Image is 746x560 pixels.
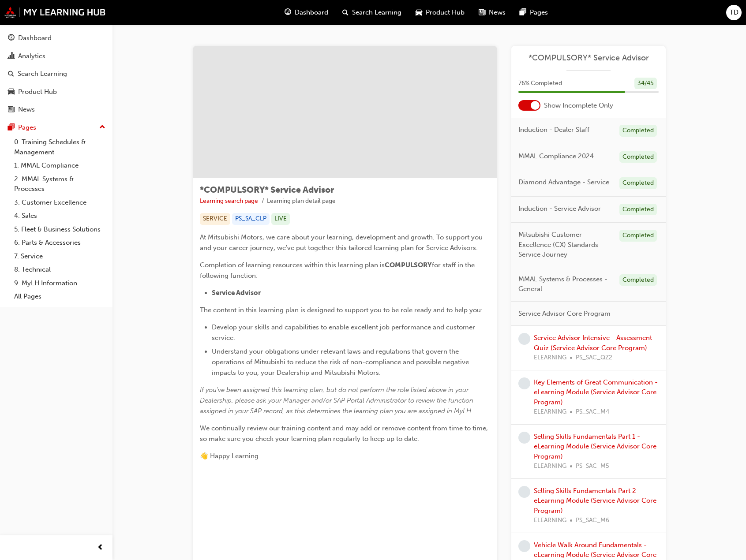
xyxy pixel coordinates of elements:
span: ELEARNING [534,515,566,526]
span: pages-icon [8,124,15,132]
a: search-iconSearch Learning [335,4,409,22]
button: TD [726,5,742,20]
span: 👋 Happy Learning [200,452,259,460]
span: The content in this learning plan is designed to support you to be role ready and to help you: [200,306,483,314]
span: Dashboard [295,7,328,18]
span: TD [730,7,739,18]
span: Mitsubishi Customer Excellence (CX) Standards - Service Journey [518,230,612,260]
span: Pages [530,7,548,18]
span: guage-icon [285,7,291,18]
div: Completed [619,151,657,163]
span: ELEARNING [534,461,566,471]
a: 9. MyLH Information [11,276,109,290]
span: search-icon [8,70,14,78]
div: SERVICE [200,213,230,225]
span: We continually review our training content and may add or remove content from time to time, so ma... [200,424,490,443]
span: MMAL Compliance 2024 [518,151,594,161]
span: COMPULSORY [385,261,432,269]
button: Pages [4,119,109,136]
span: MMAL Systems & Processes - General [518,274,612,294]
a: Product Hub [4,84,109,100]
span: Search Learning [352,7,401,18]
a: news-iconNews [472,4,513,22]
a: 6. Parts & Accessories [11,236,109,250]
span: Service Advisor [212,289,261,297]
img: mmal [4,7,106,18]
li: Learning plan detail page [267,196,336,206]
a: Selling Skills Fundamentals Part 2 - eLearning Module (Service Advisor Core Program) [534,487,656,515]
div: Completed [619,204,657,216]
span: news-icon [479,7,485,18]
span: news-icon [8,106,15,114]
span: PS_SAC_M4 [576,407,609,417]
div: PS_SA_CLP [232,213,270,225]
span: Show Incomplete Only [544,101,613,111]
a: 5. Fleet & Business Solutions [11,223,109,236]
span: prev-icon [97,542,104,553]
span: Diamond Advantage - Service [518,177,609,187]
span: for staff in the following function: [200,261,476,280]
a: Key Elements of Great Communication - eLearning Module (Service Advisor Core Program) [534,378,658,406]
span: PS_SAC_M5 [576,461,609,471]
span: PS_SAC_M6 [576,515,609,526]
span: ELEARNING [534,407,566,417]
span: If you've been assigned this learning plan, but do not perform the role listed above in your Deal... [200,386,475,415]
div: Completed [619,177,657,189]
a: 8. Technical [11,263,109,276]
span: up-icon [99,122,105,133]
span: Induction - Service Advisor [518,204,601,214]
a: 7. Service [11,250,109,263]
a: 4. Sales [11,209,109,223]
span: learningRecordVerb_NONE-icon [518,486,530,498]
span: car-icon [8,88,15,96]
a: Analytics [4,48,109,64]
span: pages-icon [520,7,526,18]
span: car-icon [416,7,422,18]
div: 34 / 45 [634,78,657,90]
a: 3. Customer Excellence [11,196,109,209]
span: Service Advisor Core Program [518,309,611,319]
div: Completed [619,230,657,242]
span: learningRecordVerb_NONE-icon [518,432,530,444]
a: Search Learning [4,66,109,82]
div: Analytics [18,51,45,61]
a: car-iconProduct Hub [409,4,472,22]
a: News [4,101,109,118]
span: learningRecordVerb_NONE-icon [518,377,530,389]
a: pages-iconPages [513,4,555,22]
a: guage-iconDashboard [277,4,335,22]
a: Selling Skills Fundamentals Part 1 - eLearning Module (Service Advisor Core Program) [534,433,656,460]
div: News [18,105,35,115]
span: learningRecordVerb_NONE-icon [518,333,530,345]
span: guage-icon [8,34,15,42]
div: Pages [18,123,36,133]
a: Dashboard [4,30,109,46]
div: Product Hub [18,87,57,97]
a: *COMPULSORY* Service Advisor [518,53,659,63]
span: chart-icon [8,52,15,60]
span: search-icon [342,7,349,18]
button: DashboardAnalyticsSearch LearningProduct HubNews [4,28,109,119]
a: Service Advisor Intensive - Assessment Quiz (Service Advisor Core Program) [534,334,652,352]
span: PS_SAC_QZ2 [576,353,612,363]
div: Completed [619,125,657,137]
span: learningRecordVerb_NONE-icon [518,540,530,552]
a: All Pages [11,290,109,303]
span: *COMPULSORY* Service Advisor [200,185,334,195]
span: 76 % Completed [518,78,562,89]
span: Develop your skills and capabilities to enable excellent job performance and customer service. [212,323,477,342]
a: 1. MMAL Compliance [11,159,109,172]
div: Dashboard [18,33,52,43]
a: 2. MMAL Systems & Processes [11,172,109,196]
span: Induction - Dealer Staff [518,125,589,135]
span: ELEARNING [534,353,566,363]
span: At Mitsubishi Motors, we care about your learning, development and growth. To support you and you... [200,233,484,252]
span: Product Hub [426,7,465,18]
span: News [489,7,506,18]
div: Completed [619,274,657,286]
a: 0. Training Schedules & Management [11,135,109,159]
span: Completion of learning resources within this learning plan is [200,261,385,269]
